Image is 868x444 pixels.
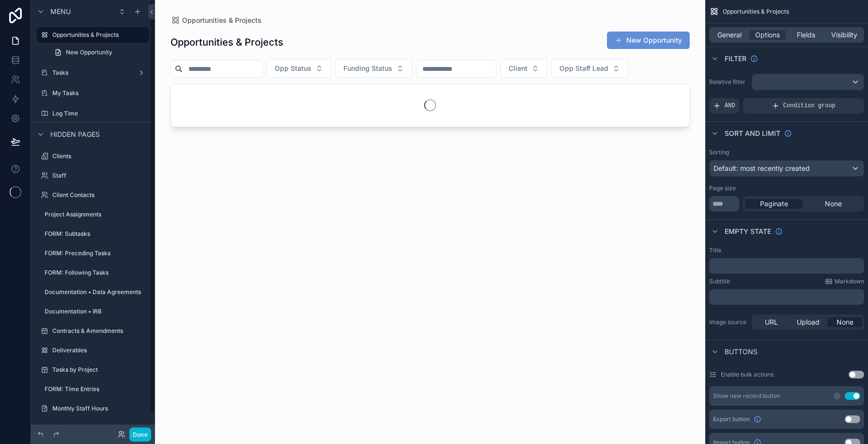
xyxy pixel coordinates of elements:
[52,346,147,354] label: Deliverables
[52,191,147,199] label: Client Contacts
[37,304,149,319] a: Documentation • IRB
[37,362,149,378] a: Tasks by Project
[129,428,151,442] button: Done
[45,211,147,218] label: Project Assignments
[45,385,147,393] label: FORM: Time Entries
[835,278,864,285] span: Markdown
[37,65,149,81] a: Tasks
[52,366,147,374] label: Tasks by Project
[52,405,147,412] label: Monthly Staff Hours
[765,317,778,327] span: URL
[709,247,721,254] label: Title
[37,401,149,416] a: Monthly Staff Hours
[45,288,147,296] label: Documentation • Data Agreements
[37,207,149,222] a: Project Assignments
[709,258,864,274] div: scrollable content
[797,30,815,40] span: Fields
[709,289,864,305] div: scrollable content
[713,164,810,172] span: Default: most recently created
[45,424,147,432] label: [V1] Opportunities & Projects
[725,54,746,64] span: Filter
[66,49,112,56] span: New Opportunity
[37,168,149,183] a: Staff
[48,45,149,60] a: New Opportunity
[37,323,149,339] a: Contracts & Amendments
[725,347,758,357] span: Buttons
[783,102,836,110] span: Condition group
[709,78,748,86] label: Relative filter
[723,8,789,16] span: Opportunities & Projects
[837,317,853,327] span: None
[52,69,134,77] label: Tasks
[52,327,147,335] label: Contracts & Amendments
[37,265,149,280] a: FORM: Following Tasks
[37,226,149,242] a: FORM: Subtasks
[52,89,147,97] label: My Tasks
[50,7,71,16] span: Menu
[713,392,780,400] div: Show new record button
[50,130,100,139] span: Hidden pages
[725,129,780,138] span: Sort And Limit
[37,187,149,203] a: Client Contacts
[52,172,147,180] label: Staff
[755,30,780,40] span: Options
[725,102,735,110] span: AND
[721,371,774,378] label: Enable bulk actions
[37,106,149,121] a: Log Time
[37,148,149,164] a: Clients
[52,110,147,117] label: Log Time
[709,278,730,285] label: Subtitle
[825,278,864,285] a: Markdown
[797,317,820,327] span: Upload
[717,30,742,40] span: General
[709,318,748,326] label: Image source
[713,415,750,423] span: Export button
[709,184,736,192] label: Page size
[37,420,149,436] a: [V1] Opportunities & Projects
[709,148,729,156] label: Sorting
[709,160,864,177] button: Default: most recently created
[45,308,147,315] label: Documentation • IRB
[45,249,147,257] label: FORM: Preceding Tasks
[37,343,149,358] a: Deliverables
[37,284,149,300] a: Documentation • Data Agreements
[52,152,147,160] label: Clients
[52,31,143,39] label: Opportunities & Projects
[831,30,857,40] span: Visibility
[37,381,149,397] a: FORM: Time Entries
[37,85,149,101] a: My Tasks
[825,199,842,209] span: None
[45,269,147,277] label: FORM: Following Tasks
[45,230,147,238] label: FORM: Subtasks
[725,227,771,236] span: Empty state
[760,199,788,209] span: Paginate
[37,27,149,43] a: Opportunities & Projects
[37,246,149,261] a: FORM: Preceding Tasks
